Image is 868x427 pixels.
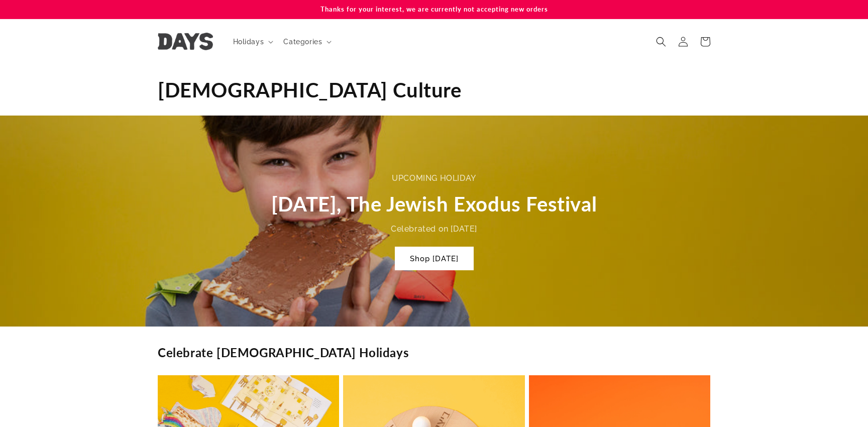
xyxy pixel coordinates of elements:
span: Holidays [233,37,264,46]
summary: Holidays [227,31,278,52]
span: [DATE], The Jewish Exodus Festival [271,192,597,216]
summary: Categories [277,31,336,52]
h2: Celebrate [DEMOGRAPHIC_DATA] Holidays [158,345,409,360]
span: Categories [283,37,322,46]
h1: [DEMOGRAPHIC_DATA] Culture [158,77,710,103]
summary: Search [650,31,672,53]
a: Shop [DATE] [395,247,474,270]
span: Celebrated on [DATE] [391,224,477,234]
img: Days United [158,33,213,50]
div: upcoming holiday [271,171,597,186]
